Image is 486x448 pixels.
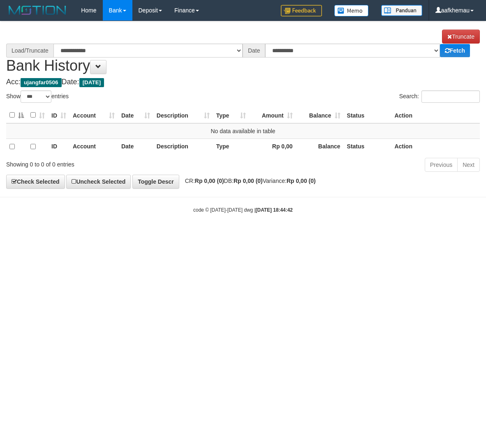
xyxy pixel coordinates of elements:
img: Feedback.jpg [281,5,322,16]
span: CR: DB: Variance: [181,178,316,184]
h1: Bank History [6,30,480,74]
a: Next [457,158,480,172]
strong: Rp 0,00 (0) [234,178,263,184]
input: Search: [421,90,480,103]
a: Truncate [442,30,480,44]
th: Balance [296,139,344,155]
td: No data available in table [6,123,480,139]
div: Showing 0 to 0 of 0 entries [6,157,197,169]
span: [DATE] [79,78,104,87]
th: : activate to sort column ascending [27,107,48,123]
th: Balance: activate to sort column ascending [296,107,344,123]
th: Status [344,107,391,123]
small: code © [DATE]-[DATE] dwg | [193,207,293,213]
th: Account [69,139,118,155]
th: Action [391,139,480,155]
a: Check Selected [6,175,65,189]
a: Uncheck Selected [66,175,131,189]
img: Button%20Memo.svg [334,5,369,16]
th: Date: activate to sort column ascending [118,107,153,123]
a: Previous [425,158,458,172]
span: ujangfar0506 [21,78,61,87]
th: Type [213,139,249,155]
th: Description [153,139,213,155]
div: Load/Truncate [6,44,53,58]
label: Search: [399,90,480,103]
th: ID [48,139,69,155]
h4: Acc: Date: [6,78,480,86]
a: Toggle Descr [132,175,179,189]
th: Type: activate to sort column ascending [213,107,249,123]
img: panduan.png [381,5,422,16]
th: Date [118,139,153,155]
th: Action [391,107,480,123]
img: MOTION_logo.png [6,4,69,16]
th: Status [344,139,391,155]
th: : activate to sort column descending [6,107,27,123]
strong: Rp 0,00 (0) [287,178,316,184]
strong: Rp 0,00 (0) [195,178,224,184]
th: Account: activate to sort column ascending [69,107,118,123]
strong: [DATE] 18:44:42 [256,207,293,213]
a: Fetch [440,44,470,57]
th: Description: activate to sort column ascending [153,107,213,123]
th: Rp 0,00 [249,139,296,155]
th: ID: activate to sort column ascending [48,107,69,123]
th: Amount: activate to sort column ascending [249,107,296,123]
label: Show entries [6,90,69,103]
select: Showentries [21,90,51,103]
div: Date [243,44,266,58]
